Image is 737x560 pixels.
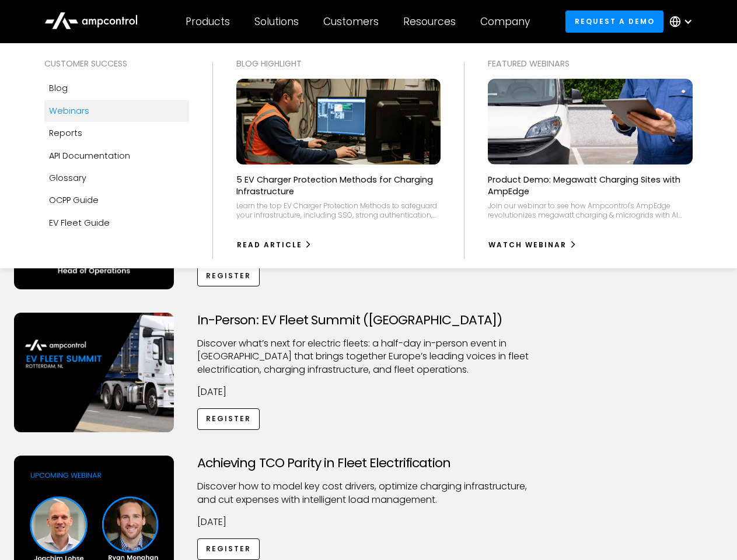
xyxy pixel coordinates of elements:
a: EV Fleet Guide [44,212,189,234]
div: Featured webinars [488,57,693,70]
p: Product Demo: Megawatt Charging Sites with AmpEdge [488,174,693,197]
div: Learn the top EV Charger Protection Methods to safeguard your infrastructure, including SSO, stro... [236,201,441,219]
div: Products [186,15,230,28]
a: watch webinar [488,236,577,254]
a: Read Article [236,236,313,254]
div: Solutions [254,15,299,28]
div: Resources [403,15,456,28]
a: Register [197,408,260,430]
p: [DATE] [197,516,540,528]
div: watch webinar [488,240,567,250]
div: Company [480,15,530,28]
div: Join our webinar to see how Ampcontrol's AmpEdge revolutionizes megawatt charging & microgrids wi... [488,201,693,219]
a: Register [197,538,260,560]
div: Customer success [44,57,189,70]
div: Customers [323,15,379,28]
p: ​Discover what’s next for electric fleets: a half-day in-person event in [GEOGRAPHIC_DATA] that b... [197,337,540,376]
div: EV Fleet Guide [49,216,110,229]
div: OCPP Guide [49,194,99,206]
div: Webinars [49,104,89,117]
div: Blog [49,82,68,94]
div: Blog Highlight [236,57,441,70]
a: Blog [44,77,189,99]
a: API Documentation [44,145,189,167]
div: Glossary [49,171,86,184]
h3: In-Person: EV Fleet Summit ([GEOGRAPHIC_DATA]) [197,313,540,328]
a: Register [197,265,260,286]
a: Request a demo [565,10,663,32]
a: Reports [44,122,189,144]
p: Discover how to model key cost drivers, optimize charging infrastructure, and cut expenses with i... [197,480,540,506]
a: Webinars [44,100,189,122]
div: Read Article [237,240,302,250]
h3: Achieving TCO Parity in Fleet Electrification [197,456,540,471]
p: 5 EV Charger Protection Methods for Charging Infrastructure [236,174,441,197]
a: Glossary [44,167,189,189]
a: OCPP Guide [44,189,189,211]
div: Reports [49,127,82,139]
p: [DATE] [197,386,540,398]
div: API Documentation [49,149,130,162]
